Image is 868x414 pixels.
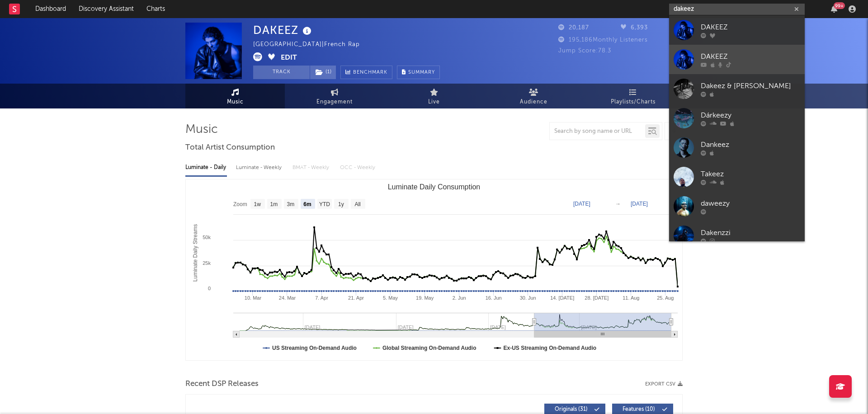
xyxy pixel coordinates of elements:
[236,160,283,175] div: Luminate - Weekly
[416,295,434,301] text: 19. May
[583,84,683,108] a: Playlists/Charts
[669,162,805,192] a: Takeez
[354,201,360,207] text: All
[558,37,648,43] span: 195,186 Monthly Listeners
[340,66,392,79] a: Benchmark
[382,345,476,351] text: Global Streaming On-Demand Audio
[558,25,589,31] span: 20,187
[669,192,805,221] a: daweezy
[621,25,648,31] span: 6,393
[319,201,330,207] text: YTD
[310,66,336,79] span: ( 1 )
[701,110,800,121] div: Dárkeezy
[615,201,621,207] text: →
[186,179,682,360] svg: Luminate Daily Consumption
[669,15,805,45] a: DAKEEZ
[631,201,648,207] text: [DATE]
[208,286,211,291] text: 0
[520,97,547,108] span: Audience
[701,22,800,33] div: DAKEEZ
[388,183,481,191] text: Luminate Daily Consumption
[253,66,310,79] button: Track
[669,133,805,162] a: Dankeez
[428,97,440,108] span: Live
[504,345,597,351] text: Ex-US Streaming On-Demand Audio
[669,221,805,250] a: Dakenzzi
[484,84,583,108] a: Audience
[253,23,314,38] div: DAKEEZ
[192,224,198,282] text: Luminate Daily Streams
[669,74,805,103] a: Dakeez & [PERSON_NAME]
[623,295,639,301] text: 11. Aug
[348,295,364,301] text: 21. Apr
[253,39,370,50] div: [GEOGRAPHIC_DATA] | French Rap
[831,5,837,13] button: 99+
[270,201,278,207] text: 1m
[669,45,805,74] a: DAKEEZ
[550,407,592,412] span: Originals ( 31 )
[585,295,609,301] text: 28. [DATE]
[408,70,435,75] span: Summary
[611,97,656,108] span: Playlists/Charts
[285,84,384,108] a: Engagement
[701,80,800,91] div: Dakeez & [PERSON_NAME]
[486,295,502,301] text: 16. Jun
[657,295,674,301] text: 25. Aug
[453,295,466,301] text: 2. Jun
[558,48,611,54] span: Jump Score: 78.3
[315,295,328,301] text: 7. Apr
[701,198,800,209] div: daweezy
[834,2,845,9] div: 99 +
[310,66,336,79] button: (1)
[227,97,244,108] span: Music
[383,295,398,301] text: 5. May
[279,295,296,301] text: 24. Mar
[185,84,285,108] a: Music
[203,260,211,266] text: 25k
[272,345,357,351] text: US Streaming On-Demand Audio
[353,67,387,78] span: Benchmark
[520,295,536,301] text: 30. Jun
[701,51,800,62] div: DAKEEZ
[316,97,353,108] span: Engagement
[618,407,660,412] span: Features ( 10 )
[669,4,805,15] input: Search for artists
[573,201,590,207] text: [DATE]
[701,227,800,238] div: Dakenzzi
[245,295,262,301] text: 10. Mar
[287,201,295,207] text: 3m
[550,128,645,135] input: Search by song name or URL
[185,142,275,153] span: Total Artist Consumption
[701,139,800,150] div: Dankeez
[185,160,227,175] div: Luminate - Daily
[233,201,247,207] text: Zoom
[338,201,344,207] text: 1y
[303,201,311,207] text: 6m
[645,381,683,387] button: Export CSV
[384,84,484,108] a: Live
[669,103,805,133] a: Dárkeezy
[397,66,440,79] button: Summary
[254,201,261,207] text: 1w
[701,169,800,179] div: Takeez
[185,379,259,390] span: Recent DSP Releases
[281,52,297,64] button: Edit
[203,235,211,240] text: 50k
[550,295,574,301] text: 14. [DATE]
